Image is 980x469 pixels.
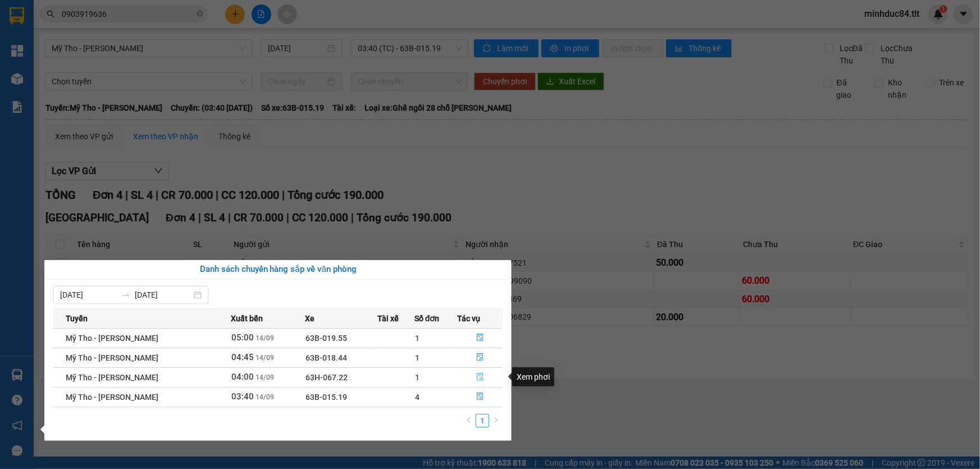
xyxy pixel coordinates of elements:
[306,334,347,343] span: 63B-019.55
[135,289,192,301] input: Đến ngày
[306,373,348,382] span: 63H-067.22
[476,373,484,382] span: file-done
[476,414,489,427] li: 1
[306,393,347,402] span: 63B-015.19
[493,417,499,424] span: right
[256,374,275,381] span: 14/09
[66,393,158,402] span: Mỹ Tho - [PERSON_NAME]
[466,417,472,424] span: left
[462,414,476,427] li: Previous Page
[305,312,314,325] span: Xe
[414,312,440,325] span: Số đơn
[489,414,503,427] li: Next Page
[415,373,420,382] span: 1
[232,372,254,382] span: 04:00
[512,367,554,386] div: Xem phơi
[415,353,420,362] span: 1
[458,312,481,325] span: Tác vụ
[489,414,503,427] button: right
[121,290,130,299] span: swap-right
[377,312,399,325] span: Tài xế
[476,353,484,362] span: file-done
[458,388,503,406] button: file-done
[60,289,117,301] input: Từ ngày
[476,334,484,343] span: file-done
[66,373,158,382] span: Mỹ Tho - [PERSON_NAME]
[256,354,275,362] span: 14/09
[231,312,263,325] span: Xuất bến
[462,414,476,427] button: left
[476,393,484,402] span: file-done
[66,334,158,343] span: Mỹ Tho - [PERSON_NAME]
[306,353,347,362] span: 63B-018.44
[66,312,88,325] span: Tuyến
[458,329,503,347] button: file-done
[458,368,503,386] button: file-done
[232,333,254,343] span: 05:00
[415,334,420,343] span: 1
[256,334,275,342] span: 14/09
[53,263,503,276] div: Danh sách chuyến hàng sắp về văn phòng
[232,352,254,362] span: 04:45
[458,349,503,367] button: file-done
[476,415,489,427] a: 1
[256,393,275,401] span: 14/09
[415,393,420,402] span: 4
[121,290,130,299] span: to
[232,391,254,402] span: 03:40
[66,353,158,362] span: Mỹ Tho - [PERSON_NAME]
